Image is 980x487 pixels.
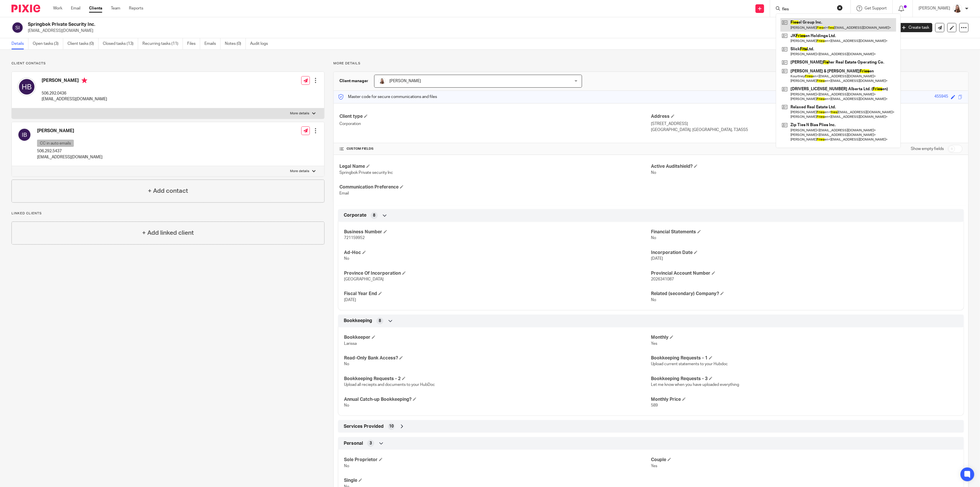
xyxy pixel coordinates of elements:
span: No [651,298,656,302]
p: [EMAIL_ADDRESS][DOMAIN_NAME] [37,154,103,160]
span: No [344,403,349,407]
span: 2026341087 [651,277,674,281]
a: Files [187,38,200,49]
span: Yes [651,342,657,346]
h4: Annual Catch-up Bookkeeping? [344,396,651,403]
h2: Springbok Private Security Inc. [28,22,718,28]
span: Get Support [865,6,887,10]
span: Upload current statements to your Hubdoc [651,362,728,366]
a: Reports [129,5,143,11]
a: Emails [204,38,221,49]
span: 3 [370,440,372,446]
p: [GEOGRAPHIC_DATA], [GEOGRAPHIC_DATA], T3A5S5 [651,127,962,133]
span: [PERSON_NAME] [389,79,421,83]
p: CC in auto emails [37,140,74,147]
p: [PERSON_NAME] [919,5,950,11]
p: Client contacts [11,61,324,66]
p: Corporation [339,121,651,127]
p: More details [290,111,309,116]
p: More details [333,61,969,66]
span: 589 [651,403,658,407]
span: [GEOGRAPHIC_DATA] [344,277,384,281]
h4: [PERSON_NAME] [37,128,103,134]
p: [STREET_ADDRESS] [651,121,962,127]
input: Search [782,7,833,12]
span: No [344,464,349,468]
span: Springbok Private security Inc [339,171,393,175]
img: Larissa-headshot-cropped.jpg [379,78,386,84]
button: Clear [837,5,843,11]
h4: Couple [651,457,958,463]
span: 8 [379,318,381,324]
h4: Address [651,113,962,120]
h4: Bookkeeping Requests - 1 [651,355,958,361]
p: [EMAIL_ADDRESS][DOMAIN_NAME] [28,28,890,34]
h4: Bookkeeper [344,334,651,340]
a: Team [111,5,120,11]
p: [EMAIL_ADDRESS][DOMAIN_NAME] [42,96,107,102]
p: Linked clients [11,211,324,216]
h4: Monthly [651,334,958,340]
p: 506.292.0436 [42,91,107,96]
h4: Province Of Incorporation [344,270,651,276]
a: Notes (0) [225,38,246,49]
h3: Client manager [339,78,368,84]
img: Pixie [11,5,40,12]
h4: Read-Only Bank Access? [344,355,651,361]
h4: Provincial Account Number [651,270,958,276]
h4: Communication Preference [339,184,651,190]
span: No [651,171,656,175]
h4: [PERSON_NAME] [42,78,107,85]
span: Yes [651,464,657,468]
h4: Bookkeeping Requests - 2 [344,376,651,382]
p: More details [290,169,309,174]
span: Upload all reciepts and documents to your HubDoc [344,383,435,387]
h4: Ad-Hoc [344,250,651,256]
h4: Active Auditshield? [651,163,962,170]
p: Master code for secure communications and files [338,94,437,100]
span: Services Provided [344,424,384,430]
label: Show empty fields [911,146,944,152]
span: No [651,236,656,240]
h4: Single [344,478,651,484]
p: 506.292.5437 [37,148,103,154]
h4: Monthly Price [651,396,958,403]
a: Email [71,5,80,11]
span: [DATE] [651,257,663,261]
span: No [344,257,349,261]
h4: Related (secondary) Company? [651,291,958,297]
img: Larissa-headshot-cropped.jpg [953,4,962,13]
h4: Fiscal Year End [344,291,651,297]
a: Recurring tasks (11) [142,38,183,49]
h4: Bookkeeping Requests - 3 [651,376,958,382]
h4: CUSTOM FIELDS [339,147,651,151]
span: Email [339,191,349,195]
i: Primary [82,78,87,83]
a: Details [11,38,28,49]
span: Corporate [344,212,366,218]
h4: + Add contact [148,186,188,195]
img: svg%3E [11,22,24,34]
h4: + Add linked client [142,228,194,237]
h4: Incorporation Date [651,250,958,256]
span: No [344,362,349,366]
a: Closed tasks (13) [103,38,138,49]
span: Let me know when you have uploaded everything [651,383,739,387]
a: Client tasks (0) [67,38,98,49]
a: Create task [899,23,932,32]
a: Work [53,5,62,11]
span: Larissa [344,342,357,346]
img: svg%3E [18,128,31,142]
span: Personal [344,440,363,446]
span: 8 [373,213,375,218]
span: 10 [389,424,394,429]
a: Audit logs [250,38,272,49]
h4: Business Number [344,229,651,235]
h4: Legal Name [339,163,651,170]
a: Open tasks (3) [33,38,63,49]
h4: Sole Proprietor [344,457,651,463]
span: Bookkeeping [344,318,372,324]
h4: Financial Statements [651,229,958,235]
span: 721159952 [344,236,365,240]
h4: Client type [339,113,651,120]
